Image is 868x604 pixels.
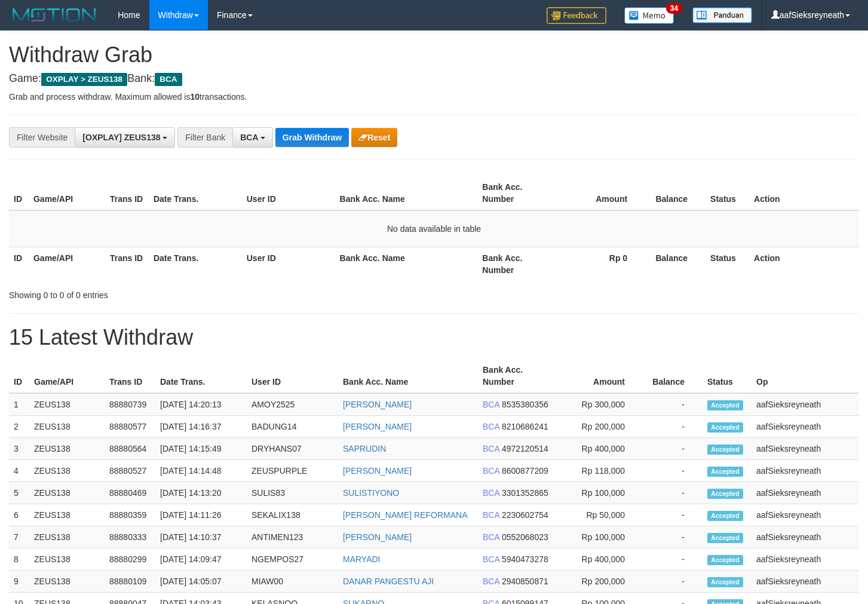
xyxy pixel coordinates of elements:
[29,504,105,526] td: ZEUS138
[105,176,149,210] th: Trans ID
[9,43,859,67] h1: Withdraw Grab
[477,176,554,210] th: Bank Acc. Number
[707,555,743,565] span: Accepted
[643,482,703,504] td: -
[752,416,859,438] td: aafSieksreyneath
[483,554,499,564] span: BCA
[752,359,859,393] th: Op
[643,548,703,571] td: -
[554,176,645,210] th: Amount
[749,176,859,210] th: Action
[9,91,859,103] p: Grab and process withdraw. Maximum allowed is transactions.
[553,482,643,504] td: Rp 100,000
[335,247,478,281] th: Bank Acc. Name
[29,526,105,548] td: ZEUS138
[9,460,29,482] td: 4
[82,133,160,142] span: [OXPLAY] ZEUS138
[9,438,29,460] td: 3
[343,422,412,431] a: [PERSON_NAME]
[752,438,859,460] td: aafSieksreyneath
[343,488,399,498] a: SULISTIYONO
[643,393,703,416] td: -
[343,554,381,564] a: MARYADI
[752,504,859,526] td: aafSieksreyneath
[105,438,155,460] td: 88880564
[247,571,338,593] td: MIAW00
[29,438,105,460] td: ZEUS138
[155,482,247,504] td: [DATE] 14:13:20
[177,127,232,148] div: Filter Bank
[155,571,247,593] td: [DATE] 14:05:07
[9,526,29,548] td: 7
[483,400,499,409] span: BCA
[105,482,155,504] td: 88880469
[343,400,412,409] a: [PERSON_NAME]
[155,359,247,393] th: Date Trans.
[553,548,643,571] td: Rp 400,000
[645,176,706,210] th: Balance
[190,92,200,102] strong: 10
[105,571,155,593] td: 88880109
[9,504,29,526] td: 6
[105,247,149,281] th: Trans ID
[29,359,105,393] th: Game/API
[240,133,258,142] span: BCA
[105,416,155,438] td: 88880577
[29,393,105,416] td: ZEUS138
[149,247,242,281] th: Date Trans.
[335,176,478,210] th: Bank Acc. Name
[643,526,703,548] td: -
[247,526,338,548] td: ANTIMEN123
[707,444,743,455] span: Accepted
[9,416,29,438] td: 2
[749,247,859,281] th: Action
[29,548,105,571] td: ZEUS138
[752,482,859,504] td: aafSieksreyneath
[707,533,743,543] span: Accepted
[9,127,75,148] div: Filter Website
[752,526,859,548] td: aafSieksreyneath
[483,422,499,431] span: BCA
[502,422,548,431] span: Copy 8210686241 to clipboard
[247,504,338,526] td: SEKALIX138
[483,510,499,520] span: BCA
[247,482,338,504] td: SULIS83
[29,571,105,593] td: ZEUS138
[478,359,553,393] th: Bank Acc. Number
[29,247,105,281] th: Game/API
[9,73,859,85] h4: Game: Bank:
[247,393,338,416] td: AMOY2525
[9,548,29,571] td: 8
[692,7,752,23] img: panduan.png
[9,284,352,301] div: Showing 0 to 0 of 0 entries
[9,176,29,210] th: ID
[247,460,338,482] td: ZEUSPURPLE
[502,400,548,409] span: Copy 8535380356 to clipboard
[553,571,643,593] td: Rp 200,000
[483,444,499,453] span: BCA
[155,526,247,548] td: [DATE] 14:10:37
[242,176,335,210] th: User ID
[29,176,105,210] th: Game/API
[706,247,749,281] th: Status
[247,416,338,438] td: BADUNG14
[553,460,643,482] td: Rp 118,000
[9,210,859,247] td: No data available in table
[643,460,703,482] td: -
[275,128,349,147] button: Grab Withdraw
[752,571,859,593] td: aafSieksreyneath
[105,460,155,482] td: 88880527
[155,460,247,482] td: [DATE] 14:14:48
[752,460,859,482] td: aafSieksreyneath
[9,393,29,416] td: 1
[553,504,643,526] td: Rp 50,000
[29,482,105,504] td: ZEUS138
[9,6,100,24] img: MOTION_logo.png
[247,438,338,460] td: DRYHANS07
[643,416,703,438] td: -
[706,176,749,210] th: Status
[247,548,338,571] td: NGEMPOS27
[553,359,643,393] th: Amount
[707,577,743,587] span: Accepted
[105,393,155,416] td: 88880739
